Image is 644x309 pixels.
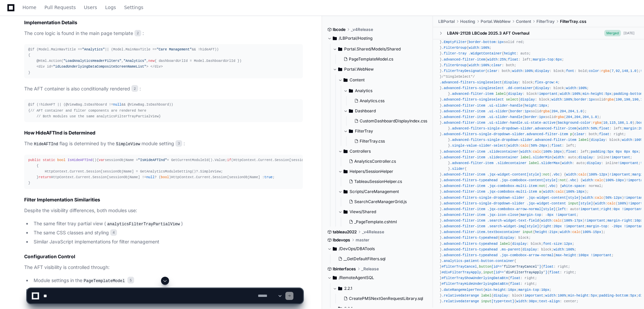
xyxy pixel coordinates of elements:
span: clear [574,132,585,136]
span: 5px [607,150,613,154]
span: calc [595,196,603,200]
span: Dashboard [355,108,376,114]
button: /LBPortal/Hosting [327,33,428,44]
span: .ui-slider-handle [487,121,523,125]
button: CustomDashboardDisplayIndex.css [352,116,427,126]
span: .sliderMax [539,161,560,165]
span: .advanced-filter-item [533,138,576,142]
span: width [566,172,576,177]
span: 6px [556,57,562,62]
span: .jqx-combobox-content [500,178,543,182]
button: Dashboard [344,106,431,116]
span: .advanced-filters-single-dropdown-slider [442,132,524,136]
span: Portal.WebNew [344,67,374,72]
p: The flag is determined by the module setting : [24,140,303,148]
span: .vbc [547,184,556,188]
span: 1.0 [591,115,597,119]
span: :not [558,178,566,182]
span: .advanced-filters-typeahead [442,178,497,182]
span: 1px [498,40,504,44]
span: .jqx-widget-content [527,201,566,205]
span: Controllers [350,149,371,154]
span: Scripts/CareManagement [350,189,399,194]
span: 1px [589,98,595,102]
span: /RemoteAgentSQL [339,275,374,280]
span: 5px [605,92,611,96]
span: var [99,158,105,162]
span: width [595,201,605,205]
span: 100% [564,98,572,102]
span: .ui-slider [487,109,508,113]
span: height [525,104,537,108]
span: calc [578,172,587,177]
span: Pull Requests [44,5,76,9]
button: SearchCareManagerGrid.js [346,197,427,206]
span: .advanced-filter-item [442,121,485,125]
span: .FilterGroup [442,46,467,50]
span: 7 [611,69,613,73]
span: [style] [527,172,541,177]
span: null [113,103,122,107]
span: label [529,161,539,165]
button: PageTemplateModel.cs [341,54,427,64]
span: clear [487,69,498,73]
span: label [520,155,531,159]
span: .advanced-filters-singleselect [442,86,504,90]
span: 4 [556,80,558,84]
button: Content [338,75,431,85]
div: LBAN-21128 LBCode 2025.3 AFT Overhaul [447,31,529,36]
span: PageTemplateModel.cs [349,56,393,62]
svg: Directory [349,107,353,115]
span: [style] [543,178,558,182]
span: width [469,46,479,50]
span: 186 [618,121,624,125]
span: .advanced-filters-single-dropdown-slider [442,201,524,205]
span: .advanced-filter-item [442,184,485,188]
svg: Directory [333,34,337,42]
span: return [39,175,51,179]
span: static [43,158,55,162]
span: .advanced-filter-item [442,155,485,159]
div: @if (Model.MainNavTitle == || (Model.MainNavTitle == && !hideAFT)) { @Html.Action( , , { dashboar... [28,47,299,76]
span: white-space [562,184,585,188]
span: 18px [576,190,585,194]
span: .filter-tray [442,51,467,55]
span: border [525,115,537,119]
span: 100% [481,63,489,67]
span: 204 [582,115,589,119]
span: .slidecontainer [487,150,518,154]
span: 3 [175,140,182,147]
span: 100% [618,201,626,205]
span: 100% [578,86,587,90]
span: Helpers/SessionHelper [350,169,393,174]
span: width [508,144,518,148]
span: .advanced-filters-singleselect [440,80,502,84]
button: Views/Shared [338,206,431,217]
h2: Filter Implementation Similarities [24,196,303,203]
span: () [28,158,96,162]
span: width [487,57,498,62]
button: _PageTemplate.cshtml [346,217,427,227]
div: [DATE] [623,31,635,36]
span: .ui-slider-handle [487,115,523,119]
div: @if (!hideAFT || (@ViewBag.IsDashboard != && @ViewBag.IsDashboard)) { } [28,102,299,119]
span: calc [556,190,564,194]
span: // AFT container and filter components are rendered here [30,109,146,113]
span: "Analytics" [82,47,105,51]
span: height [504,51,516,55]
span: width [566,86,576,90]
span: 100% [572,92,580,96]
span: float [599,132,609,136]
span: border-bottom [469,40,495,44]
span: .advanced-filter-item [525,132,568,136]
svg: Directory [338,45,342,53]
span: width [582,178,593,182]
span: bool [161,175,169,179]
span: label [578,138,589,142]
button: FilterTray.css [352,137,427,146]
span: calc [520,144,529,148]
span: .slidecontainer [487,155,518,159]
span: // Both modules use the same analyticsFilterTrayPartialView [37,114,159,118]
span: 1.0 [626,121,632,125]
span: CustomDashboardDisplayIndex.css [360,118,427,124]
